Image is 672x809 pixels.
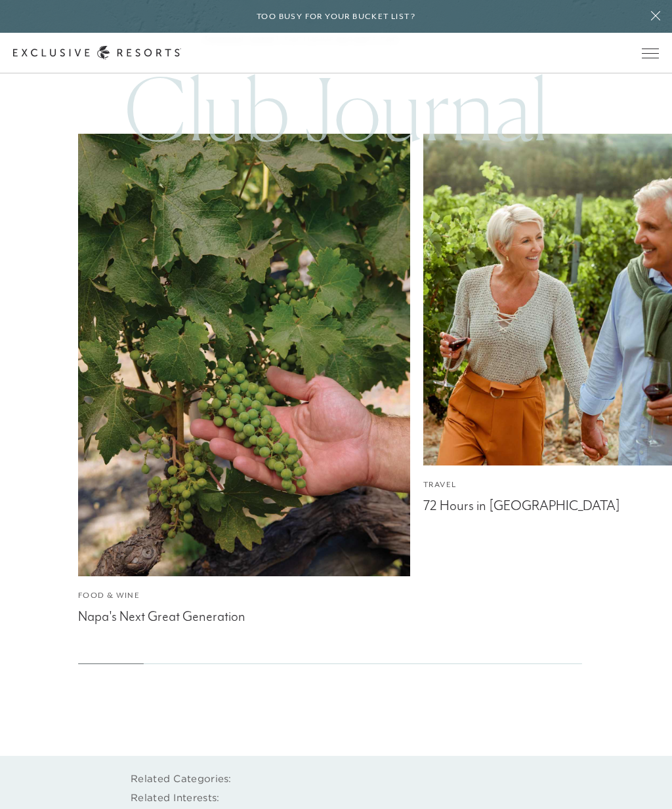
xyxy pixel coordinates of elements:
[117,788,255,808] div: Related interests:
[308,774,334,781] a: Read More "" Posts in the Club Journal
[255,793,282,800] a: Read More "" Posts in the Club Journal
[642,49,659,58] button: Open navigation
[117,769,255,789] div: Related categories:
[78,589,410,602] div: Food & Wine
[78,605,410,625] div: Napa's Next Great Generation
[255,774,282,781] a: Read More "" Posts in the Club Journal
[257,10,415,23] h6: Too busy for your bucket list?
[282,774,308,781] a: Read More "" Posts in the Club Journal
[282,793,308,800] a: Read More "" Posts in the Club Journal
[78,134,410,625] a: Food & WineNapa's Next Great Generation
[612,749,672,809] iframe: Qualified Messenger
